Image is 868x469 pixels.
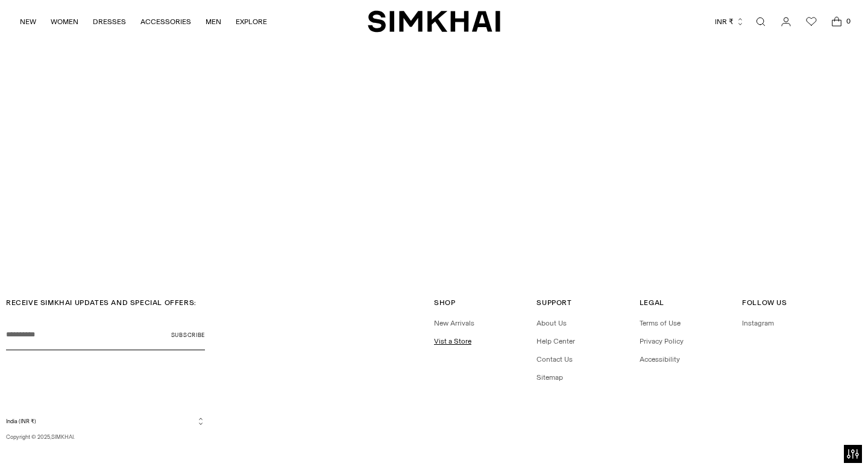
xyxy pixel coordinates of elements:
[434,337,471,345] a: Vist a Store
[715,8,744,35] button: INR ₹
[640,355,680,364] a: Accessibility
[536,355,573,364] a: Contact Us
[799,10,823,34] a: Wishlist
[434,298,455,307] span: Shop
[93,8,126,35] a: DRESSES
[640,319,681,327] a: Terms of Use
[536,373,563,382] a: Sitemap
[400,226,469,238] a: SPRING 2026 SHOW
[368,10,500,33] a: SIMKHAI
[206,8,221,35] a: MEN
[400,226,469,234] span: SPRING 2026 SHOW
[171,320,205,350] button: Subscribe
[825,10,849,34] a: Open cart modal
[536,298,571,307] span: Support
[742,319,774,327] a: Instagram
[640,298,664,307] span: Legal
[6,298,197,307] span: RECEIVE SIMKHAI UPDATES AND SPECIAL OFFERS:
[51,8,78,35] a: WOMEN
[774,10,798,34] a: Go to the account page
[434,319,474,327] a: New Arrivals
[742,298,787,307] span: Follow Us
[140,8,191,35] a: ACCESSORIES
[20,8,36,35] a: NEW
[536,319,567,327] a: About Us
[6,417,205,426] button: India (INR ₹)
[640,337,684,345] a: Privacy Policy
[236,8,267,35] a: EXPLORE
[536,337,575,345] a: Help Center
[6,433,205,441] p: Copyright © 2025, .
[749,10,773,34] a: Open search modal
[843,16,854,27] span: 0
[51,433,74,440] a: SIMKHAI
